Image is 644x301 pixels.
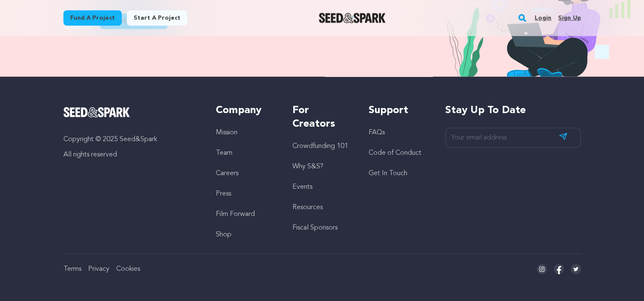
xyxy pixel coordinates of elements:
[292,143,348,150] a: Crowdfunding 101
[216,104,275,117] h5: Company
[216,211,255,218] a: Film Forward
[319,13,386,23] img: Seed&Spark Logo Dark Mode
[445,104,581,117] h5: Stay up to date
[216,190,231,197] a: Press
[292,224,338,231] a: Fiscal Sponsors
[216,129,238,136] a: Mission
[445,128,581,148] input: Your email address
[369,170,407,177] a: Get In Touch
[216,231,232,238] a: Shop
[292,184,312,190] a: Events
[292,204,323,211] a: Resources
[63,266,81,273] a: Terms
[535,11,551,25] a: Login
[216,150,232,156] a: Team
[319,13,386,23] a: Seed&Spark Homepage
[63,10,122,26] a: Fund a project
[63,150,199,160] p: All rights reserved
[292,163,323,170] a: Why S&S?
[88,266,109,273] a: Privacy
[127,10,187,26] a: Start a project
[369,129,385,136] a: FAQs
[63,134,199,145] p: Copyright © 2025 Seed&Spark
[292,104,352,131] h5: For Creators
[63,107,199,117] a: Seed&Spark Homepage
[558,11,581,25] a: Sign up
[63,107,130,117] img: Seed&Spark Logo
[369,150,421,156] a: Code of Conduct
[116,266,140,273] a: Cookies
[216,170,238,177] a: Careers
[369,104,428,117] h5: Support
